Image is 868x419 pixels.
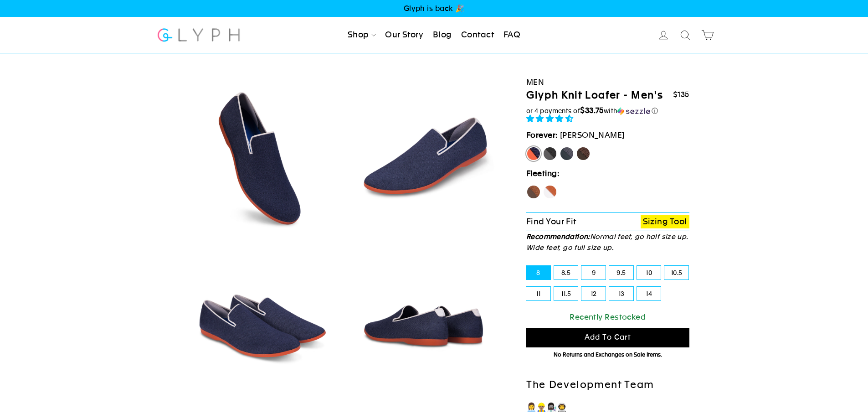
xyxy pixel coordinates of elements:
[526,401,689,414] p: 👩‍💼👷🏽‍♂️👩🏿‍🔬👨‍🚀
[560,130,625,140] span: [PERSON_NAME]
[526,311,689,323] div: Recently Restocked
[526,146,541,161] label: [PERSON_NAME]
[581,266,606,279] label: 9
[346,244,502,399] img: Marlin
[526,106,689,115] div: or 4 payments of with
[526,217,576,226] span: Find Your Fit
[673,90,689,99] span: $135
[641,215,689,228] a: Sizing Tool
[543,146,557,161] label: Panther
[346,80,502,236] img: Marlin
[617,107,650,115] img: Sezzle
[554,266,578,279] label: 8.5
[500,25,524,45] a: FAQ
[429,25,456,45] a: Blog
[344,25,380,45] a: Shop
[609,287,633,300] label: 13
[637,266,661,279] label: 10
[543,185,557,199] label: Fox
[381,25,427,45] a: Our Story
[554,352,662,358] span: No Returns and Exchanges on Sale Items.
[637,287,661,300] label: 14
[526,169,560,178] strong: Fleeting:
[664,266,688,279] label: 10.5
[526,231,689,253] p: Normal feet, go half size up. Wide feet, go full size up.
[560,146,574,161] label: Rhino
[526,266,550,279] label: 8
[526,114,575,123] span: 4.71 stars
[183,80,339,236] img: Marlin
[526,233,590,240] strong: Recommendation:
[585,333,631,341] span: Add to cart
[526,185,541,199] label: Hawk
[526,378,689,392] h2: The Development Team
[183,244,339,399] img: Marlin
[457,25,498,45] a: Contact
[609,266,633,279] label: 9.5
[526,287,550,300] label: 11
[526,89,663,102] h1: Glyph Knit Loafer - Men's
[526,328,689,347] button: Add to cart
[576,146,591,161] label: Mustang
[581,287,606,300] label: 12
[526,76,689,88] div: Men
[554,287,578,300] label: 11.5
[156,23,241,47] img: Glyph
[526,106,689,115] div: or 4 payments of$33.75withSezzle Click to learn more about Sezzle
[526,130,558,140] strong: Forever:
[344,25,524,45] ul: Primary
[580,106,604,115] span: $33.75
